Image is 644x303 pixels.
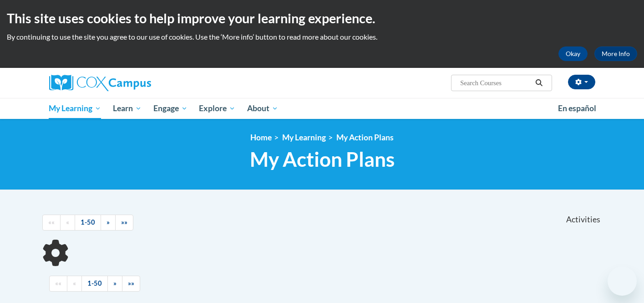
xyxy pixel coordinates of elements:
span: My Action Plans [250,147,395,171]
a: Previous [67,276,82,292]
a: Next [107,276,122,292]
span: »» [128,279,134,287]
a: Learn [107,98,147,119]
a: 1-50 [75,215,101,231]
a: About [241,98,284,119]
span: About [247,103,278,114]
a: End [122,276,140,292]
span: «« [48,218,55,226]
span: « [66,218,69,226]
a: End [115,215,133,231]
a: Cox Campus [49,75,222,91]
iframe: Button to launch messaging window [608,267,637,296]
a: Home [250,133,272,142]
input: Search Courses [459,77,532,88]
a: Engage [147,98,193,119]
span: »» [121,218,127,226]
a: More Info [594,46,637,61]
span: Engage [153,103,188,114]
span: » [106,218,110,226]
button: Okay [558,46,588,61]
a: My Learning [43,98,107,119]
button: Search [532,77,546,88]
h2: This site uses cookies to help improve your learning experience. [7,9,637,27]
p: By continuing to use the site you agree to our use of cookies. Use the ‘More info’ button to read... [7,32,637,42]
span: Activities [566,215,600,225]
a: My Action Plans [336,133,394,142]
a: Begining [49,276,67,292]
div: Main menu [35,98,609,119]
span: My Learning [49,103,101,114]
a: En español [552,99,602,118]
a: Next [101,215,116,231]
span: » [113,279,117,287]
a: Explore [193,98,241,119]
span: « [73,279,76,287]
a: 1-50 [81,276,108,292]
span: Learn [113,103,142,114]
button: Account Settings [568,75,595,89]
a: My Learning [282,133,326,142]
a: Previous [60,215,75,231]
span: En español [558,103,596,113]
span: Explore [199,103,235,114]
span: «« [55,279,61,287]
img: Cox Campus [49,75,151,91]
a: Begining [42,215,61,231]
